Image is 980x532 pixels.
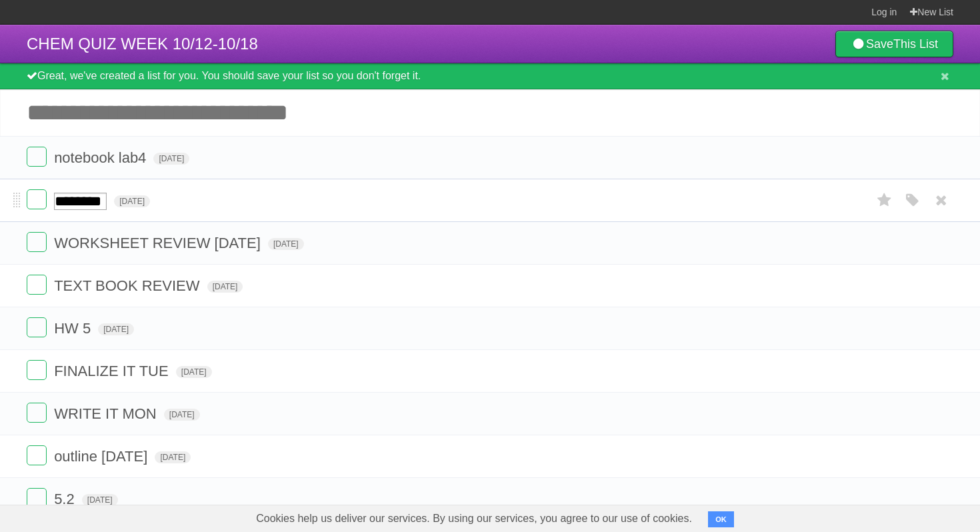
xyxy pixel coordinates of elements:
label: Done [27,360,47,380]
span: outline [DATE] [54,448,151,465]
span: 5.2 [54,491,78,507]
span: [DATE] [268,238,304,250]
label: Done [27,147,47,167]
label: Done [27,275,47,295]
span: FINALIZE IT TUE [54,363,172,379]
label: Done [27,232,47,252]
span: [DATE] [155,451,191,463]
span: Cookies help us deliver our services. By using our services, you agree to our use of cookies. [243,505,705,532]
span: notebook lab4 [54,149,149,166]
span: HW 5 [54,320,94,337]
span: WRITE IT MON [54,405,160,422]
label: Done [27,445,47,465]
span: [DATE] [114,195,150,207]
span: CHEM QUIZ WEEK 10/12-10/18 [27,35,258,53]
label: Done [27,403,47,423]
span: [DATE] [153,153,189,165]
label: Done [27,488,47,508]
span: [DATE] [98,323,134,335]
b: This List [893,37,938,51]
label: Done [27,189,47,209]
button: OK [708,511,734,527]
a: SaveThis List [835,31,953,57]
span: WORKSHEET REVIEW [DATE] [54,235,264,251]
span: [DATE] [82,494,118,506]
span: [DATE] [207,281,243,293]
label: Star task [872,189,897,211]
span: [DATE] [176,366,212,378]
span: [DATE] [164,409,200,421]
label: Done [27,317,47,337]
span: TEXT BOOK REVIEW [54,277,203,294]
